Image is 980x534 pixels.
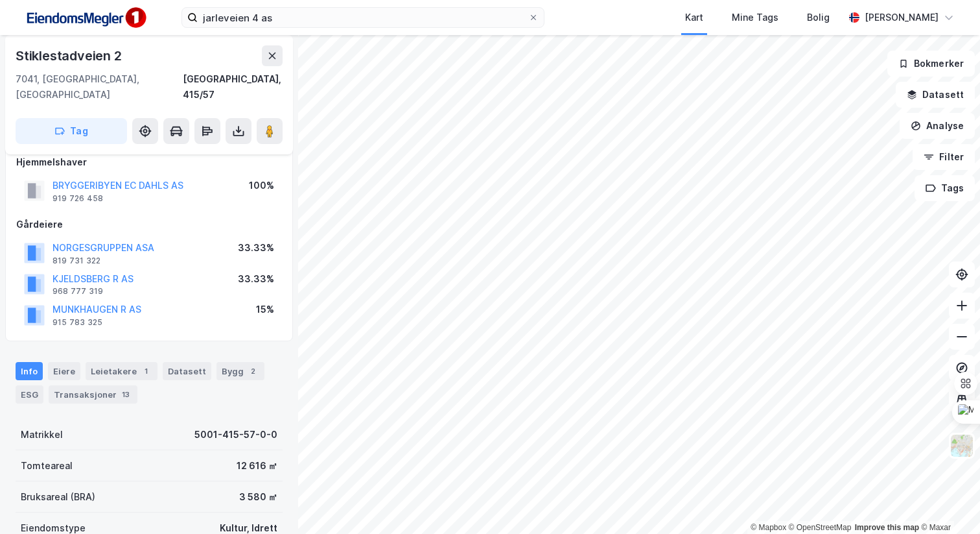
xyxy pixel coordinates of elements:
div: Eiere [48,362,80,380]
button: Tags [915,175,975,201]
div: Datasett [163,362,211,380]
div: Bygg [216,362,264,380]
div: 3 580 ㎡ [239,489,277,505]
div: Tomteareal [21,458,73,474]
div: 819 731 322 [52,256,100,266]
div: 100% [249,178,274,193]
div: [GEOGRAPHIC_DATA], 415/57 [183,71,283,103]
div: Info [16,362,43,380]
div: Gårdeiere [16,217,282,232]
div: 12 616 ㎡ [237,458,277,474]
div: Transaksjoner [49,385,137,404]
div: 15% [256,302,274,317]
div: Stiklestadveien 2 [16,45,124,66]
button: Bokmerker [887,51,975,77]
div: Mine Tags [732,10,778,25]
div: 2 [246,365,259,378]
div: 33.33% [238,240,274,256]
button: Filter [913,144,975,170]
div: Hjemmelshaver [16,154,282,170]
div: Bolig [807,10,830,25]
a: OpenStreetMap [789,523,852,532]
div: 5001-415-57-0-0 [194,427,277,443]
div: 13 [119,388,132,401]
img: F4PB6Px+NJ5v8B7XTbfpPpyloAAAAASUVORK5CYII= [21,3,150,32]
div: 33.33% [238,271,274,287]
div: Kart [685,10,703,25]
div: 919 726 458 [52,193,103,204]
div: Kontrollprogram for chat [915,472,980,534]
button: Analyse [900,113,975,139]
a: Improve this map [855,523,919,532]
div: ESG [16,385,43,404]
div: Leietakere [86,362,157,380]
div: 7041, [GEOGRAPHIC_DATA], [GEOGRAPHIC_DATA] [16,71,183,103]
div: Matrikkel [21,427,63,443]
div: 1 [139,365,152,378]
iframe: Chat Widget [915,472,980,534]
div: 915 783 325 [52,317,102,328]
button: Datasett [896,82,975,108]
img: Z [950,433,974,458]
input: Søk på adresse, matrikkel, gårdeiere, leietakere eller personer [198,8,528,27]
button: Tag [16,118,127,144]
div: Bruksareal (BRA) [21,489,95,505]
div: 968 777 319 [52,286,103,297]
a: Mapbox [751,523,786,532]
div: [PERSON_NAME] [865,10,939,25]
